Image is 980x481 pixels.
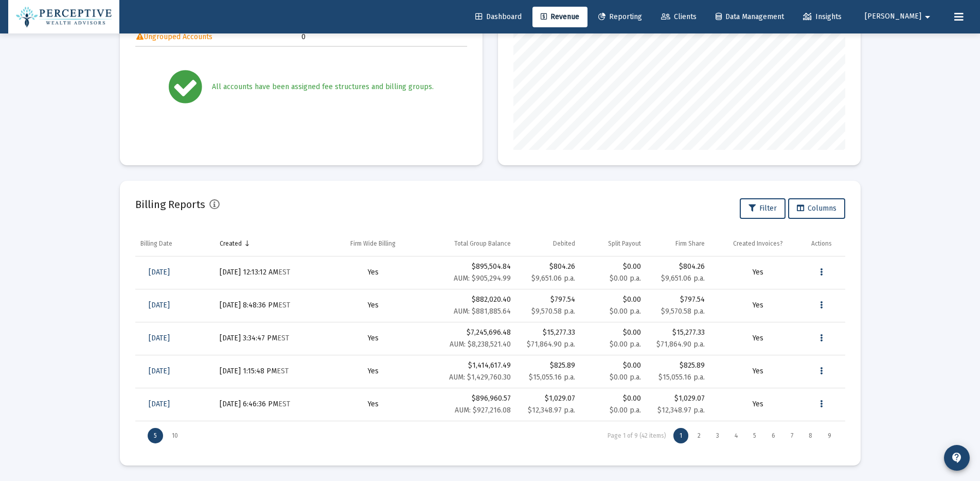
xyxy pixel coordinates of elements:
[220,399,321,409] div: [DATE] 6:46:36 PM
[715,333,800,343] div: Yes
[521,295,575,305] div: $797.54
[646,231,710,256] td: Column Firm Share
[331,366,415,376] div: Yes
[553,239,575,248] div: Debited
[715,267,800,278] div: Yes
[331,333,415,343] div: Yes
[450,340,511,349] small: AUM: $8,238,521.40
[301,29,466,45] td: 0
[135,231,845,450] div: Data grid
[651,328,705,338] div: $15,277.33
[661,274,705,283] small: $9,651.06 p.a.
[610,274,641,283] small: $0.00 p.a.
[653,7,705,27] a: Clients
[149,400,170,408] span: [DATE]
[521,328,575,338] div: $15,277.33
[951,452,963,464] mat-icon: contact_support
[278,268,290,277] small: EST
[691,428,707,443] div: Page 2
[425,262,511,284] div: $895,504.84
[765,428,781,443] div: Page 6
[455,406,511,415] small: AUM: $927,216.08
[140,361,178,382] a: [DATE]
[454,274,511,283] small: AUM: $905,294.99
[140,328,178,349] a: [DATE]
[580,231,646,256] td: Column Split Payout
[921,7,934,27] mat-icon: arrow_drop_down
[795,7,850,27] a: Insights
[454,307,511,316] small: AUM: $881,885.64
[651,360,705,371] div: $825.89
[675,239,705,248] div: Firm Share
[749,204,777,213] span: Filter
[215,231,326,256] td: Column Created
[350,239,396,248] div: Firm Wide Billing
[528,406,575,415] small: $12,348.97 p.a.
[140,262,178,283] a: [DATE]
[788,198,845,219] button: Columns
[803,12,842,21] span: Insights
[608,239,641,248] div: Split Payout
[531,307,575,316] small: $9,570.58 p.a.
[661,307,705,316] small: $9,570.58 p.a.
[651,393,705,404] div: $1,029.07
[527,340,575,349] small: $71,864.90 p.a.
[585,295,641,317] div: $0.00
[135,196,205,213] h2: Billing Reports
[598,12,642,21] span: Reporting
[740,198,786,219] button: Filter
[467,7,530,27] a: Dashboard
[516,231,580,256] td: Column Debited
[140,295,178,316] a: [DATE]
[521,393,575,404] div: $1,029.07
[136,29,301,45] td: Ungrouped Accounts
[608,432,666,440] div: Page 1 of 9 (42 items)
[610,373,641,382] small: $0.00 p.a.
[16,7,112,27] img: Dashboard
[806,231,845,256] td: Column Actions
[656,340,705,349] small: $71,864.90 p.a.
[326,231,420,256] td: Column Firm Wide Billing
[716,12,784,21] span: Data Management
[331,300,415,311] div: Yes
[166,428,184,443] div: Display 10 items on page
[529,373,575,382] small: $15,055.16 p.a.
[585,360,641,383] div: $0.00
[852,6,946,27] button: [PERSON_NAME]
[277,334,289,342] small: EST
[425,360,511,383] div: $1,414,617.49
[135,421,845,450] div: Page Navigation
[420,231,516,256] td: Column Total Group Balance
[658,373,705,382] small: $15,055.16 p.a.
[220,300,321,311] div: [DATE] 8:48:36 PM
[707,7,792,27] a: Data Management
[590,7,650,27] a: Reporting
[521,360,575,371] div: $825.89
[651,295,705,305] div: $797.54
[331,267,415,278] div: Yes
[277,367,289,375] small: EST
[521,262,575,272] div: $804.26
[610,406,641,415] small: $0.00 p.a.
[811,239,832,248] div: Actions
[449,373,511,382] small: AUM: $1,429,760.30
[715,366,800,376] div: Yes
[531,274,575,283] small: $9,651.06 p.a.
[149,301,170,310] span: [DATE]
[148,428,163,443] div: Display 5 items on page
[610,307,641,316] small: $0.00 p.a.
[651,262,705,272] div: $804.26
[532,7,587,27] a: Revenue
[610,340,641,349] small: $0.00 p.a.
[220,267,321,278] div: [DATE] 12:13:12 AM
[140,239,172,248] div: Billing Date
[585,328,641,350] div: $0.00
[715,399,800,409] div: Yes
[149,367,170,375] span: [DATE]
[454,239,511,248] div: Total Group Balance
[278,301,290,310] small: EST
[715,300,800,311] div: Yes
[220,239,242,248] div: Created
[822,428,838,443] div: Page 9
[425,393,511,416] div: $896,960.57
